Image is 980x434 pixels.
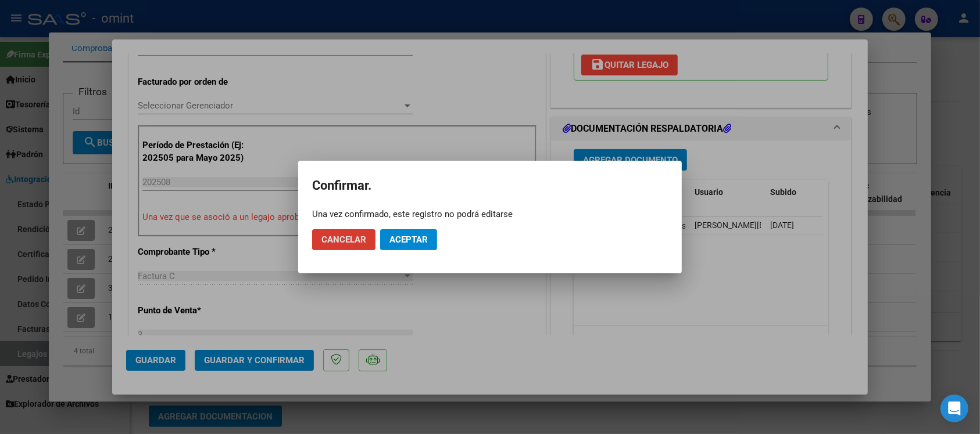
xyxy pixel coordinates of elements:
h2: Confirmar. [312,175,668,197]
div: Open Intercom Messenger [940,395,968,422]
button: Aceptar [380,229,437,250]
span: Aceptar [389,234,428,245]
span: Cancelar [321,234,366,245]
button: Cancelar [312,229,375,250]
div: Una vez confirmado, este registro no podrá editarse [312,208,668,220]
